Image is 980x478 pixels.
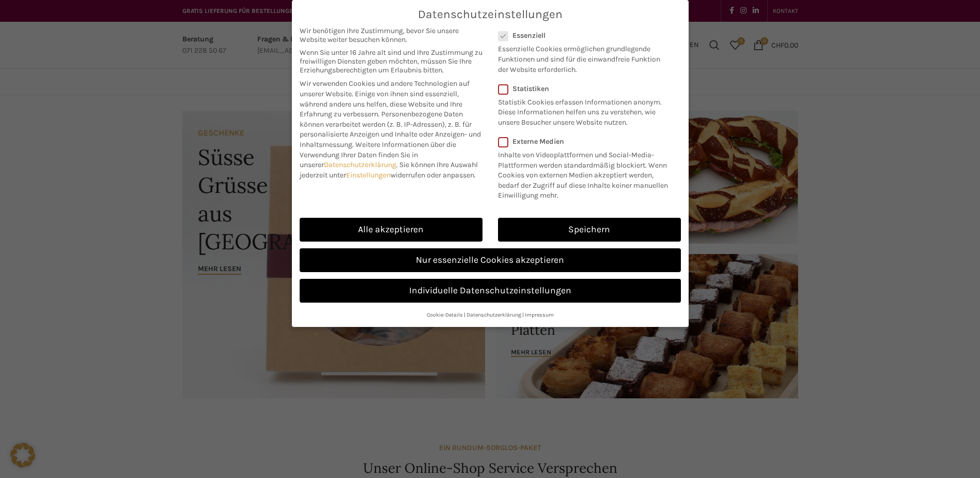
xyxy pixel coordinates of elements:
span: Personenbezogene Daten können verarbeitet werden (z. B. IP-Adressen), z. B. für personalisierte A... [300,110,481,149]
span: Wenn Sie unter 16 Jahre alt sind und Ihre Zustimmung zu freiwilligen Diensten geben möchten, müss... [300,48,483,74]
p: Statistik Cookies erfassen Informationen anonym. Diese Informationen helfen uns zu verstehen, wie... [498,93,667,128]
label: Essenziell [498,31,667,40]
a: Impressum [525,311,554,318]
span: Datenschutzeinstellungen [418,8,563,21]
span: Sie können Ihre Auswahl jederzeit unter widerrufen oder anpassen. [300,160,478,180]
p: Essenzielle Cookies ermöglichen grundlegende Funktionen und sind für die einwandfreie Funktion de... [498,40,667,74]
a: Datenschutzerklärung [324,160,396,169]
span: Wir benötigen Ihre Zustimmung, bevor Sie unsere Website weiter besuchen können. [300,26,483,44]
label: Statistiken [498,84,667,93]
label: Externe Medien [498,137,674,146]
a: Cookie-Details [427,311,463,318]
a: Nur essenzielle Cookies akzeptieren [300,248,681,272]
span: Weitere Informationen über die Verwendung Ihrer Daten finden Sie in unserer . [300,140,456,169]
a: Einstellungen [346,171,391,180]
a: Datenschutzerklärung [466,311,521,318]
p: Inhalte von Videoplattformen und Social-Media-Plattformen werden standardmäßig blockiert. Wenn Co... [498,146,674,201]
a: Alle akzeptieren [300,218,483,242]
span: Wir verwenden Cookies und andere Technologien auf unserer Website. Einige von ihnen sind essenzie... [300,79,470,118]
a: Individuelle Datenschutzeinstellungen [300,279,681,303]
a: Speichern [498,218,681,242]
